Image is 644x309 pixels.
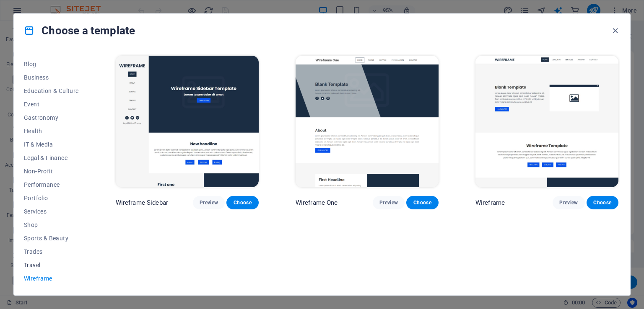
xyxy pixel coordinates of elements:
[24,235,79,242] span: Sports & Beauty
[24,71,79,84] button: Business
[24,57,79,71] button: Blog
[24,272,79,285] button: Wireframe
[593,199,612,206] span: Choose
[559,199,578,206] span: Preview
[379,199,398,206] span: Preview
[24,165,79,178] button: Non-Profit
[193,196,225,209] button: Preview
[24,168,79,175] span: Non-Profit
[24,218,79,232] button: Shop
[200,199,218,206] span: Preview
[296,198,338,207] p: Wireframe One
[24,74,79,81] span: Business
[24,111,79,124] button: Gastronomy
[24,258,79,272] button: Travel
[24,262,79,268] span: Travel
[24,24,135,37] h4: Choose a template
[413,199,431,206] span: Choose
[24,84,79,98] button: Education & Culture
[226,196,258,209] button: Choose
[24,154,79,161] span: Legal & Finance
[24,88,79,94] span: Education & Culture
[24,181,79,188] span: Performance
[553,196,584,209] button: Preview
[24,101,79,108] span: Event
[475,198,505,207] p: Wireframe
[24,221,79,228] span: Shop
[24,232,79,245] button: Sports & Beauty
[24,178,79,191] button: Performance
[24,245,79,258] button: Trades
[24,151,79,165] button: Legal & Finance
[373,196,405,209] button: Preview
[24,205,79,218] button: Services
[406,196,438,209] button: Choose
[24,98,79,111] button: Event
[24,61,79,67] span: Blog
[296,56,439,187] img: Wireframe One
[116,198,168,207] p: Wireframe Sidebar
[24,128,79,134] span: Health
[24,191,79,205] button: Portfolio
[233,199,252,206] span: Choose
[24,124,79,138] button: Health
[475,56,618,187] img: Wireframe
[587,196,618,209] button: Choose
[116,56,259,187] img: Wireframe Sidebar
[24,275,79,282] span: Wireframe
[24,248,79,255] span: Trades
[24,114,79,121] span: Gastronomy
[24,141,79,148] span: IT & Media
[24,208,79,215] span: Services
[24,195,79,201] span: Portfolio
[24,138,79,151] button: IT & Media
